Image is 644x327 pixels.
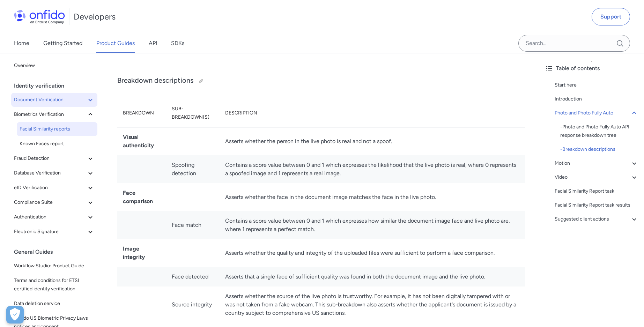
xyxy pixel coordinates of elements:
[560,123,638,140] div: - Photo and Photo Fully Auto API response breakdown tree
[20,125,95,133] span: Facial Similarity reports
[11,225,97,239] button: Electronic Signature
[166,267,220,287] td: Face detected
[14,110,86,119] span: Biometrics Verification
[555,109,638,117] a: Photo and Photo Fully Auto
[149,34,157,53] a: API
[545,64,638,73] div: Table of contents
[166,211,220,239] td: Face match
[11,93,97,107] button: Document Verification
[555,159,638,168] a: Motion
[123,189,153,205] strong: Face comparison
[14,245,100,259] div: General Guides
[166,287,220,323] td: Source integrity
[220,287,525,323] td: Asserts whether the source of the live photo is trustworthy. For example, it has not been digital...
[11,210,97,224] button: Authentication
[555,173,638,181] a: Video
[555,187,638,195] a: Facial Similarity Report task
[555,81,638,89] a: Start here
[14,262,95,270] span: Workflow Studio: Product Guide
[518,35,630,52] input: Onfido search input field
[11,274,97,296] a: Terms and conditions for ETSI certified identity verification
[166,99,220,127] th: Sub-breakdown(s)
[11,107,97,121] button: Biometrics Verification
[555,215,638,223] a: Suggested client actions
[14,198,86,207] span: Compliance Suite
[14,96,86,104] span: Document Verification
[220,99,525,127] th: Description
[117,99,166,127] th: Breakdown
[560,145,638,154] a: -Breakdown descriptions
[6,306,24,324] div: Cookie Preferences
[14,34,29,53] a: Home
[117,75,525,87] h3: Breakdown descriptions
[20,140,95,148] span: Known Faces report
[6,306,24,324] button: Open Preferences
[14,79,100,93] div: Identity verification
[96,34,135,53] a: Product Guides
[17,122,97,136] a: Facial Similarity reports
[220,155,525,183] td: Contains a score value between 0 and 1 which expresses the likelihood that the live photo is real...
[555,95,638,103] a: Introduction
[592,8,630,25] a: Support
[220,239,525,267] td: Asserts whether the quality and integrity of the uploaded files were sufficient to perform a face...
[220,211,525,239] td: Contains a score value between 0 and 1 which expresses how similar the document image face and li...
[17,137,97,151] a: Known Faces report
[11,166,97,180] button: Database Verification
[14,61,95,70] span: Overview
[166,155,220,183] td: Spoofing detection
[220,267,525,287] td: Asserts that a single face of sufficient quality was found in both the document image and the liv...
[220,127,525,155] td: Asserts whether the person in the live photo is real and not a spoof.
[11,259,97,273] a: Workflow Studio: Product Guide
[560,123,638,140] a: -Photo and Photo Fully Auto API response breakdown tree
[14,10,65,24] img: Onfido Logo
[14,299,95,308] span: Data deletion service
[74,11,116,22] h1: Developers
[14,184,86,192] span: eID Verification
[11,59,97,73] a: Overview
[14,213,86,221] span: Authentication
[14,276,95,293] span: Terms and conditions for ETSI certified identity verification
[14,169,86,177] span: Database Verification
[171,34,184,53] a: SDKs
[43,34,82,53] a: Getting Started
[14,154,86,163] span: Fraud Detection
[123,134,154,149] strong: Visual authenticity
[11,181,97,195] button: eID Verification
[220,183,525,211] td: Asserts whether the face in the document image matches the face in the live photo.
[555,201,638,209] a: Facial Similarity Report task results
[11,297,97,311] a: Data deletion service
[123,245,145,260] strong: Image integrity
[560,145,638,154] div: - Breakdown descriptions
[11,151,97,165] button: Fraud Detection
[11,195,97,209] button: Compliance Suite
[14,228,86,236] span: Electronic Signature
